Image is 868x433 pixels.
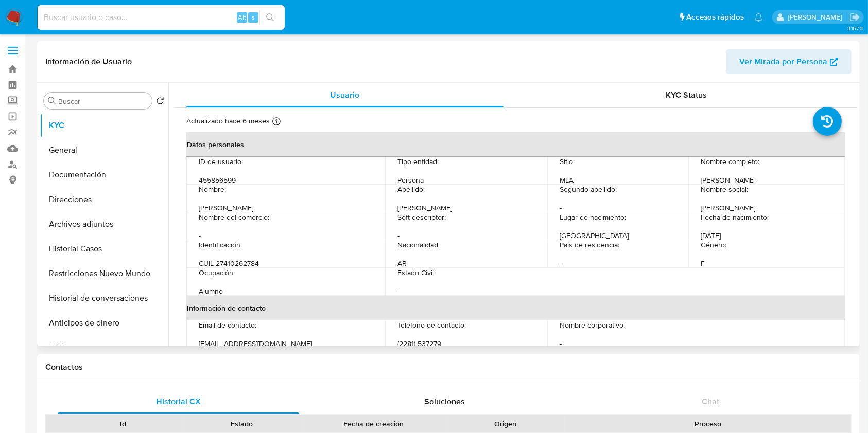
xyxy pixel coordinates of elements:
p: [PERSON_NAME] [756,165,812,174]
p: F [723,239,727,248]
span: Historial CX [156,395,201,407]
p: - [598,313,600,322]
button: Ver Mirada por Persona [726,49,852,74]
p: Email de contacto : [199,308,256,317]
p: CUIL 27410262784 [246,239,307,248]
p: Soft descriptor : [363,214,412,223]
p: Apellido : [363,189,391,199]
p: - [589,189,592,199]
th: Información de contacto [186,280,845,305]
div: Estado [190,419,294,429]
p: Nacionalidad : [363,239,406,248]
div: Origen [453,419,558,429]
button: General [40,138,168,163]
button: Direcciones [40,187,168,212]
p: Nombre completo : [693,165,752,174]
p: - [406,263,408,273]
button: Buscar [48,97,56,105]
input: Buscar [58,97,148,106]
p: Nombre social : [693,189,740,199]
p: [PERSON_NAME] [230,189,287,199]
button: search-icon [259,10,281,25]
p: [EMAIL_ADDRESS][DOMAIN_NAME] [199,317,317,327]
p: Identificación : [199,239,242,248]
p: ID de usuario : [199,165,243,174]
p: 455856599 [247,165,284,174]
span: Ver Mirada por Persona [739,49,827,74]
button: CVU [40,335,168,360]
button: Archivos adjuntos [40,212,168,237]
input: Buscar usuario o caso... [38,11,285,24]
p: - [592,239,594,248]
p: País de residencia : [528,239,588,248]
button: Documentación [40,163,168,187]
p: Lugar de nacimiento : [528,209,595,219]
p: Nombre del comercio : [199,214,269,223]
p: Estado Civil : [363,263,402,273]
button: KYC [40,113,168,138]
button: Volver al orden por defecto [156,97,164,108]
p: Teléfono de contacto : [363,313,432,322]
div: Id [71,419,176,429]
h1: Información de Usuario [45,57,132,67]
p: Tipo entidad : [363,165,405,174]
p: - [273,214,275,223]
span: KYC Status [666,89,707,101]
p: - [416,214,418,223]
div: Fecha de creación [308,419,439,429]
p: Actualizado hace 6 meses [186,116,270,126]
p: MLA [547,165,562,174]
button: Anticipos de dinero [40,311,168,335]
button: Restricciones Nuevo Mundo [40,261,168,286]
p: [PERSON_NAME] [744,189,801,199]
div: Proceso [572,419,844,429]
span: Accesos rápidos [686,12,744,23]
p: Segundo apellido : [528,189,585,199]
p: (2281) 537279 [436,313,481,322]
p: Nombre : [199,189,226,199]
p: AR [410,239,419,248]
p: [DATE] [765,214,787,223]
p: Sitio : [528,165,543,174]
p: Alumno [239,263,264,273]
span: Chat [702,395,719,407]
th: Datos personales [186,132,845,157]
th: Verificación y cumplimiento [186,330,845,354]
button: Historial de conversaciones [40,286,168,311]
p: Ocupación : [199,263,235,273]
p: [PERSON_NAME] [395,189,452,199]
p: Nombre corporativo : [528,313,594,322]
h1: Contactos [45,362,852,372]
span: Soluciones [424,395,465,407]
p: Género : [693,239,719,248]
p: Fecha de nacimiento : [693,214,761,223]
span: Usuario [330,89,359,101]
span: s [252,12,255,22]
p: Persona [409,165,436,174]
a: Salir [849,12,860,23]
p: [GEOGRAPHIC_DATA] [528,219,600,228]
a: Notificaciones [754,13,763,22]
span: Alt [238,12,246,22]
button: Historial Casos [40,237,168,261]
p: juanbautista.fernandez@mercadolibre.com [788,12,846,22]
